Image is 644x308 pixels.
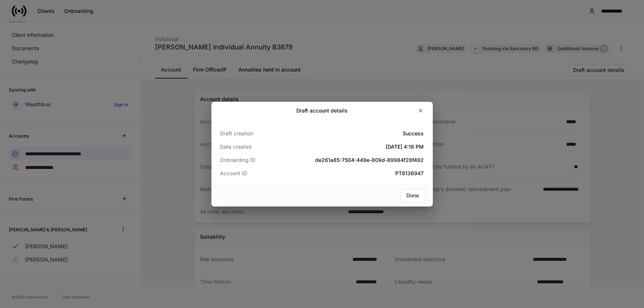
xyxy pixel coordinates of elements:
[288,170,424,177] h5: PT8136947
[220,130,288,137] p: Draft creation
[288,156,424,164] h5: de261a85-7504-449e-809d-89984f28f492
[407,193,419,198] div: Done
[288,143,424,150] h5: [DATE] 4:18 PM
[288,130,424,137] h5: Success
[220,170,288,177] p: Account ID
[220,156,288,164] p: Onboarding ID
[220,143,288,150] p: Date created
[400,189,426,202] button: Done
[296,107,348,114] h2: Draft account details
